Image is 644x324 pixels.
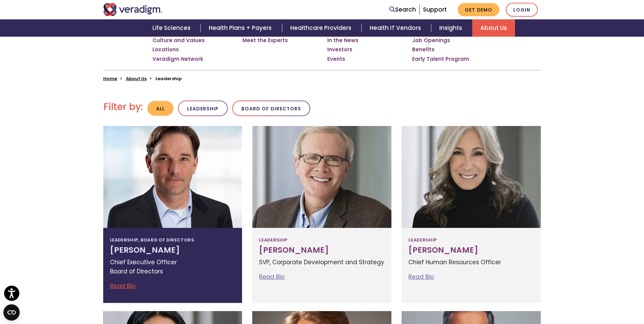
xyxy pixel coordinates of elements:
[259,273,284,281] a: Read Bio
[232,101,310,116] button: Board of Directors
[144,19,201,37] a: Life Sciences
[408,273,434,281] a: Read Bio
[110,246,236,255] h3: [PERSON_NAME]
[389,5,416,14] a: Search
[103,3,163,16] img: Veradigm logo
[152,37,205,44] a: Culture and Values
[327,46,352,53] a: Investors
[259,246,385,255] h3: [PERSON_NAME]
[242,37,288,44] a: Meet the Experts
[431,19,472,37] a: Insights
[408,235,437,246] span: Leadership
[282,19,362,37] a: Healthcare Providers
[110,282,135,290] a: Read Bio
[458,3,499,16] a: Get Demo
[110,235,194,246] span: Leadership, Board of Directors
[472,19,515,37] a: About Us
[259,235,287,246] span: Leadership
[412,46,435,53] a: Benefits
[126,75,147,82] a: About Us
[423,5,447,14] a: Support
[327,56,345,62] a: Events
[408,246,534,255] h3: [PERSON_NAME]
[327,37,358,44] a: In the News
[152,56,203,62] a: Veradigm Network
[152,46,179,53] a: Locations
[3,304,20,321] button: Open CMP widget
[201,19,282,37] a: Health Plans + Payers
[259,258,385,267] p: SVP, Corporate Development and Strategy
[506,3,538,17] a: Login
[412,37,450,44] a: Job Openings
[147,101,173,116] button: All
[104,101,143,113] h2: Filter by:
[412,56,469,62] a: Early Talent Program
[362,19,431,37] a: Health IT Vendors
[408,258,534,267] p: Chief Human Resources Officer
[103,75,117,82] a: Home
[178,101,228,116] button: Leadership
[110,258,236,276] p: Chief Executive Officer Board of Directors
